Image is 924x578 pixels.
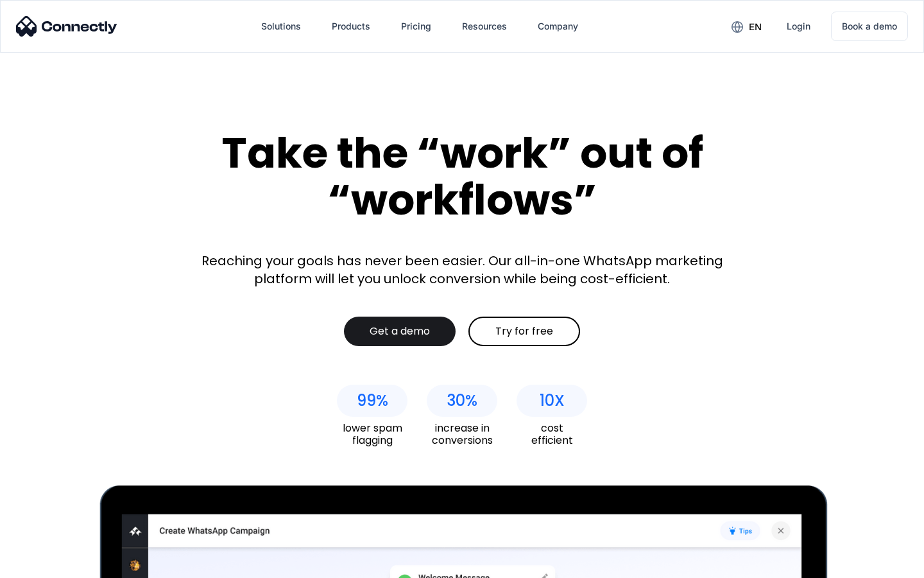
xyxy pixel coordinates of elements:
[332,17,370,35] div: Products
[173,130,751,223] div: Take the “work” out of “workflows”
[401,17,431,35] div: Pricing
[749,18,762,36] div: en
[391,11,441,42] a: Pricing
[831,12,908,41] a: Book a demo
[462,17,507,35] div: Resources
[344,317,456,346] a: Get a demo
[13,556,77,574] aside: Language selected: English
[776,11,821,42] a: Login
[517,422,587,446] div: cost efficient
[193,252,732,288] div: Reaching your goals has never been easier. Our all-in-one WhatsApp marketing platform will let yo...
[16,16,117,37] img: Connectly Logo
[261,17,301,35] div: Solutions
[787,17,810,35] div: Login
[538,17,578,35] div: Company
[495,325,553,338] div: Try for free
[357,392,388,410] div: 99%
[427,422,497,446] div: increase in conversions
[370,325,430,338] div: Get a demo
[540,392,565,410] div: 10X
[337,422,407,446] div: lower spam flagging
[447,392,477,410] div: 30%
[468,317,580,346] a: Try for free
[26,556,77,574] ul: Language list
